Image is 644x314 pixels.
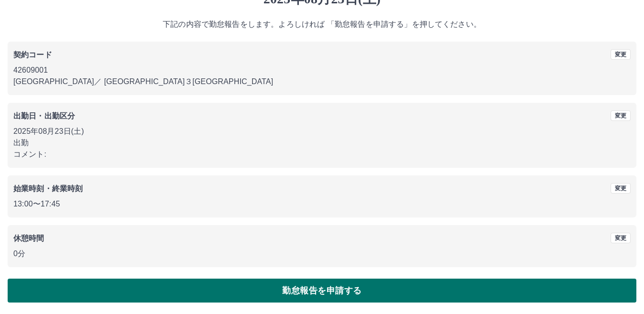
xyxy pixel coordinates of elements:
button: 変更 [611,233,631,243]
button: 変更 [611,49,631,60]
button: 変更 [611,183,631,194]
button: 変更 [611,110,631,121]
p: 0分 [13,248,631,260]
b: 出勤日・出勤区分 [13,112,75,120]
b: 始業時刻・終業時刻 [13,184,83,193]
b: 休憩時間 [13,234,44,242]
p: コメント: [13,149,631,160]
p: 出勤 [13,137,631,149]
p: 下記の内容で勤怠報告をします。よろしければ 「勤怠報告を申請する」を押してください。 [8,19,636,30]
b: 契約コード [13,51,52,59]
p: [GEOGRAPHIC_DATA] ／ [GEOGRAPHIC_DATA]３[GEOGRAPHIC_DATA] [13,76,631,87]
p: 2025年08月23日(土) [13,126,631,137]
button: 勤怠報告を申請する [8,279,636,303]
p: 13:00 〜 17:45 [13,198,631,210]
p: 42609001 [13,65,631,76]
